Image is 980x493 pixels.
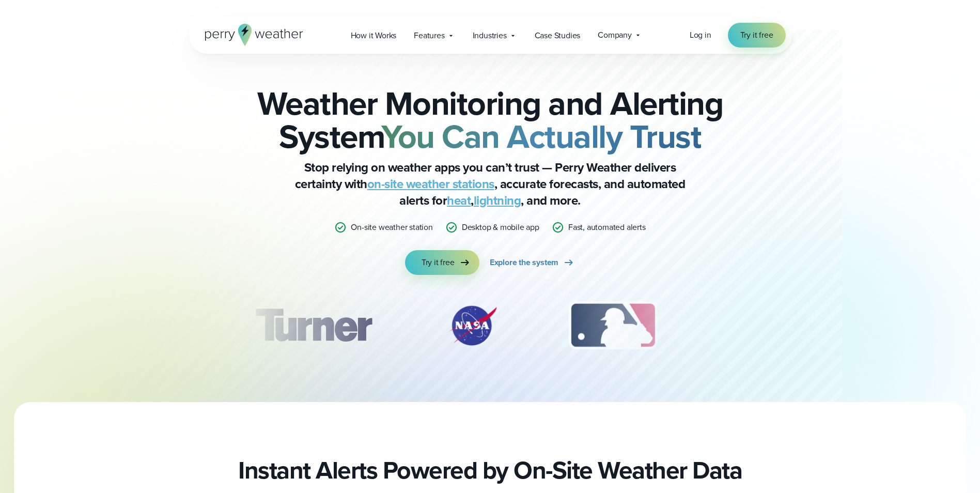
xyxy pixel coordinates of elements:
[238,456,742,485] h2: Instant Alerts Powered by On-Site Weather Data
[526,25,589,46] a: Case Studies
[474,191,521,210] a: lightning
[462,221,539,234] p: Desktop & mobile app
[367,175,494,193] a: on-site weather stations
[473,29,507,42] span: Industries
[535,29,581,42] span: Case Studies
[422,256,455,269] span: Try it free
[405,250,479,275] a: Try it free
[717,300,800,351] img: PGA.svg
[437,300,509,351] div: 2 of 12
[717,300,800,351] div: 4 of 12
[490,250,575,275] a: Explore the system
[284,159,697,209] p: Stop relying on weather apps you can’t trust — Perry Weather delivers certainty with , accurate f...
[381,112,701,161] strong: You Can Actually Trust
[240,300,740,357] div: slideshow
[558,300,667,351] img: MLB.svg
[447,191,471,210] a: heat
[351,221,432,234] p: On-site weather station
[598,29,632,41] span: Company
[414,29,444,42] span: Features
[240,300,386,351] img: Turner-Construction_1.svg
[490,256,558,269] span: Explore the system
[437,300,509,351] img: NASA.svg
[568,221,646,234] p: Fast, automated alerts
[740,29,773,41] span: Try it free
[342,25,406,46] a: How it Works
[240,300,386,351] div: 1 of 12
[690,29,711,41] a: Log in
[728,23,786,48] a: Try it free
[558,300,667,351] div: 3 of 12
[240,87,740,153] h2: Weather Monitoring and Alerting System
[351,29,397,42] span: How it Works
